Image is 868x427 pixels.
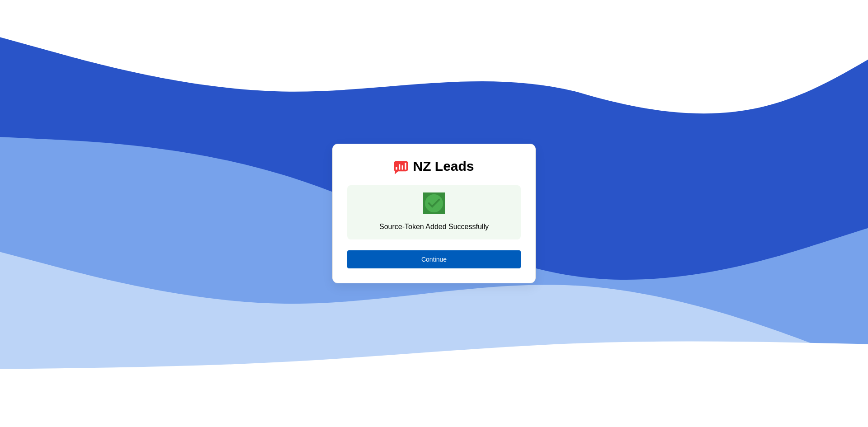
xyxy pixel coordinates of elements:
div: Source-Token Added Successfully [379,221,489,232]
div: NZ Leads [413,159,474,174]
button: Continue [347,250,521,268]
mat-icon: check_circle [423,192,445,214]
span: Continue [421,256,447,263]
img: logo [394,159,408,174]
